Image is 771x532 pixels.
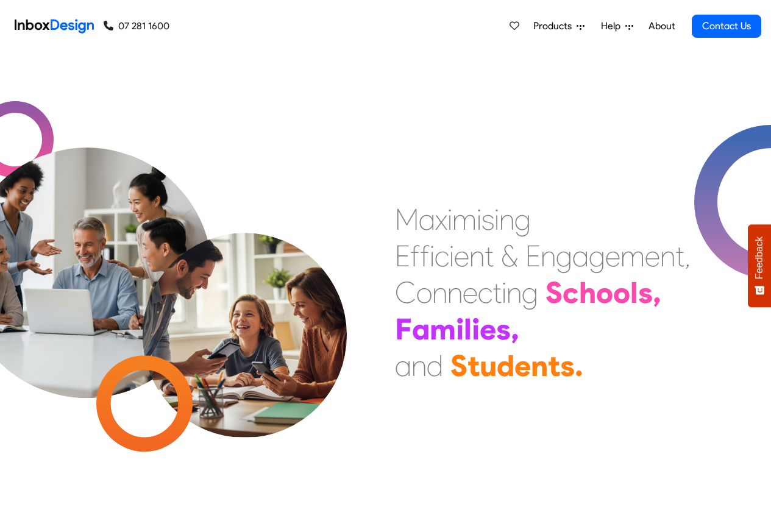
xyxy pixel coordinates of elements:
div: l [630,274,638,311]
a: 07 281 1600 [104,19,169,34]
div: g [589,238,605,274]
div: c [478,274,492,311]
div: Maximising Efficient & Engagement, Connecting Schools, Families, and Students. [395,201,691,384]
div: i [449,238,454,274]
div: a [572,238,589,274]
span: Products [533,19,577,34]
div: t [675,238,684,274]
div: F [395,311,412,347]
div: e [514,347,531,384]
div: u [480,347,497,384]
div: , [684,238,691,274]
a: About [645,14,678,38]
div: o [416,274,432,311]
div: g [514,201,531,238]
div: s [481,201,494,238]
div: . [575,347,583,384]
div: i [477,201,481,238]
div: t [485,238,494,274]
div: m [430,311,456,347]
div: e [454,238,469,274]
div: c [563,274,579,311]
a: Products [528,14,589,38]
div: d [497,347,514,384]
div: i [430,238,435,274]
div: C [395,274,416,311]
div: o [613,274,630,311]
div: e [463,274,478,311]
div: g [522,274,538,311]
div: n [469,238,485,274]
div: s [496,311,511,347]
div: i [456,311,464,347]
div: e [645,238,660,274]
div: a [412,311,430,347]
img: parents_with_child.png [117,182,372,438]
div: t [548,347,560,384]
div: & [501,238,518,274]
div: x [435,201,447,238]
div: s [560,347,575,384]
div: t [467,347,480,384]
div: E [525,238,541,274]
a: Contact Us [692,15,761,38]
div: n [432,274,447,311]
div: s [638,274,653,311]
div: n [499,201,514,238]
span: Help [601,19,625,34]
div: e [480,311,496,347]
div: t [492,274,502,311]
div: i [472,311,480,347]
div: l [464,311,472,347]
div: a [395,347,411,384]
div: n [411,347,427,384]
div: E [395,238,410,274]
div: n [447,274,463,311]
div: e [605,238,620,274]
div: f [410,238,420,274]
div: S [450,347,467,384]
div: m [620,238,645,274]
div: , [653,274,661,311]
div: m [452,201,477,238]
div: g [556,238,572,274]
button: Feedback - Show survey [748,224,771,307]
div: f [420,238,430,274]
div: h [579,274,596,311]
div: d [427,347,443,384]
span: Feedback [754,236,765,279]
div: c [435,238,449,274]
div: i [494,201,499,238]
div: S [545,274,563,311]
div: , [511,311,519,347]
div: n [660,238,675,274]
div: n [531,347,548,384]
div: i [502,274,506,311]
a: Help [596,14,638,38]
div: n [541,238,556,274]
div: o [596,274,613,311]
div: i [447,201,452,238]
div: a [419,201,435,238]
div: n [506,274,522,311]
div: M [395,201,419,238]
